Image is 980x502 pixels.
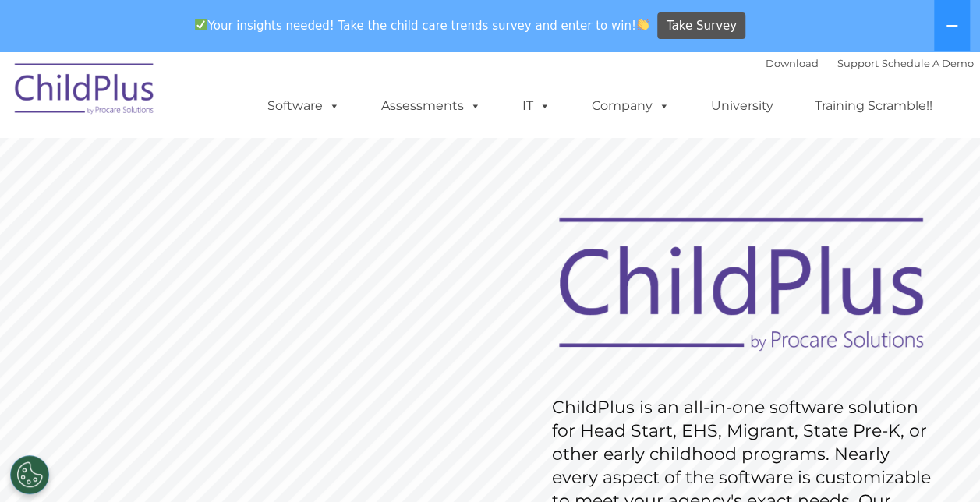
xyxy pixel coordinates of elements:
[576,90,685,122] a: Company
[189,10,656,41] span: Your insights needed! Take the child care trends survey and enter to win!
[252,90,356,122] a: Software
[667,12,737,40] span: Take Survey
[837,57,879,69] a: Support
[637,19,649,30] img: 👏
[799,90,948,122] a: Training Scramble!!
[195,19,207,30] img: ✅
[695,90,789,122] a: University
[766,57,819,69] a: Download
[657,12,745,40] a: Take Survey
[766,57,974,69] font: |
[10,455,49,494] button: Cookies Settings
[366,90,497,122] a: Assessments
[507,90,566,122] a: IT
[7,52,163,130] img: ChildPlus by Procare Solutions
[882,57,974,69] a: Schedule A Demo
